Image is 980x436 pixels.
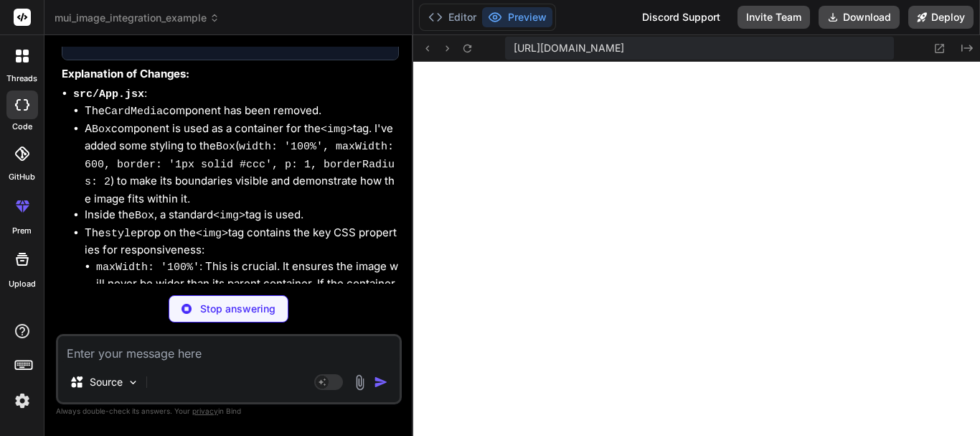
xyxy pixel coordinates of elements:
[10,389,34,413] img: settings
[85,207,399,225] li: Inside the , a standard tag is used.
[9,171,35,183] label: GitHub
[321,124,353,136] code: <img>
[135,210,154,222] code: Box
[73,88,144,101] code: src/App.jsx
[514,41,624,55] span: [URL][DOMAIN_NAME]
[73,85,399,410] li: :
[96,259,399,309] li: : This is crucial. It ensures the image will never be wider than its parent container. If the con...
[413,62,980,436] iframe: Preview
[85,225,399,410] li: The prop on the tag contains the key CSS properties for responsiveness:
[423,7,482,27] button: Editor
[12,225,32,237] label: prem
[200,302,275,316] p: Stop answering
[352,374,368,391] img: attachment
[6,73,37,85] label: threads
[127,376,139,389] img: Pick Models
[105,228,137,240] code: style
[482,7,552,27] button: Preview
[819,6,900,29] button: Download
[196,228,228,240] code: <img>
[9,278,36,290] label: Upload
[85,121,399,208] li: A component is used as a container for the tag. I've added some styling to the ( ) to make its bo...
[56,404,402,418] p: Always double-check its answers. Your in Bind
[908,6,974,29] button: Deploy
[55,11,220,25] span: mui_image_integration_example
[92,124,111,136] code: Box
[738,6,810,29] button: Invite Team
[96,261,199,274] code: maxWidth: '100%'
[192,407,218,415] span: privacy
[216,141,235,153] code: Box
[213,210,245,222] code: <img>
[62,67,189,80] strong: Explanation of Changes:
[374,375,388,389] img: icon
[85,141,395,188] code: width: '100%', maxWidth: 600, border: '1px solid #ccc', p: 1, borderRadius: 2
[12,121,32,133] label: code
[633,6,729,29] div: Discord Support
[105,106,163,118] code: CardMedia
[90,375,123,389] p: Source
[85,103,399,121] li: The component has been removed.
